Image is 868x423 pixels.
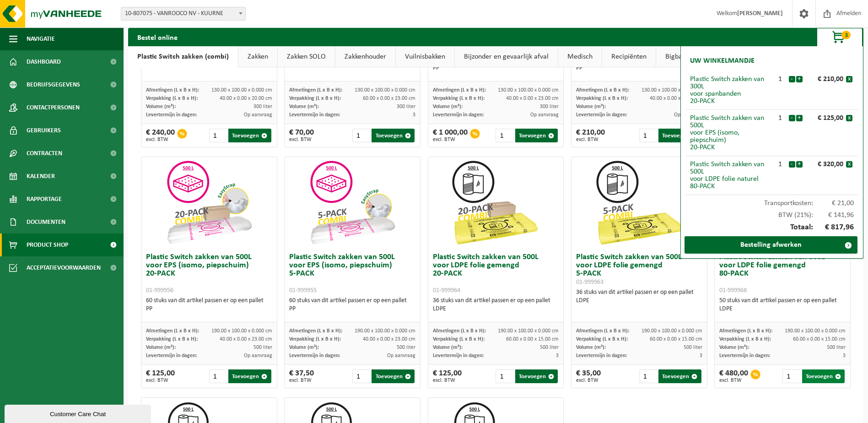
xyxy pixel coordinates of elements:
a: Bestelling afwerken [685,236,857,254]
button: Toevoegen [658,369,701,383]
span: Afmetingen (L x B x H): [576,328,629,334]
div: € 37,50 [289,369,314,383]
div: 50 stuks van dit artikel passen er op een pallet [719,297,846,313]
span: Afmetingen (L x B x H): [146,328,199,334]
span: Volume (m³): [576,345,606,350]
span: 60.00 x 0.00 x 15.00 cm [650,336,702,342]
span: excl. BTW [719,378,748,383]
button: Toevoegen [515,369,558,383]
a: Plastic Switch zakken (combi) [128,46,238,67]
span: Contracten [27,142,62,165]
div: LDPE [576,297,702,305]
span: 01-999968 [719,287,747,294]
div: € 125,00 [805,114,846,122]
div: PP [576,64,702,72]
div: € 210,00 [576,129,605,142]
span: 01-999956 [146,287,173,294]
a: Zakken [238,46,277,67]
span: 500 liter [253,345,272,350]
div: BTW (21%): [685,207,858,219]
span: Afmetingen (L x B x H): [576,87,629,93]
div: Transportkosten: [685,195,858,207]
div: LDPE [433,305,559,313]
img: 01-999956 [163,157,255,249]
div: € 210,00 [805,76,846,83]
span: Volume (m³): [146,345,176,350]
span: Rapportage [27,188,62,211]
span: excl. BTW [433,378,462,383]
div: 1 [772,114,788,122]
span: 01-999955 [289,287,317,294]
div: 36 stuks van dit artikel passen er op een pallet [576,288,702,305]
span: 60.00 x 0.00 x 23.00 cm [363,96,415,101]
span: 3 [556,353,559,358]
img: 01-999963 [593,157,685,249]
input: 1 [496,369,514,383]
div: € 70,00 [289,129,314,142]
img: 01-999955 [307,157,398,249]
span: 3 [841,31,851,39]
input: 1 [782,369,801,383]
button: Toevoegen [372,129,414,142]
h3: Plastic Switch zakken van 500L voor LDPE folie gemengd 80-PACK [719,253,846,294]
span: 60.00 x 0.00 x 15.00 cm [793,336,846,342]
span: 3 [843,353,846,358]
span: Levertermijn in dagen: [433,112,484,118]
span: Op aanvraag [244,353,272,358]
span: Verpakking (L x B x H): [433,336,485,342]
input: 1 [209,369,227,383]
button: x [846,161,852,168]
span: Verpakking (L x B x H): [576,336,628,342]
button: - [789,76,795,82]
span: Afmetingen (L x B x H): [433,87,486,93]
button: Toevoegen [658,129,701,142]
div: € 35,00 [576,369,601,383]
div: € 320,00 [805,161,846,168]
img: 01-999964 [450,157,541,249]
a: Zakken SOLO [278,46,335,67]
span: Verpakking (L x B x H): [433,96,485,101]
h3: Plastic Switch zakken van 500L voor EPS (isomo, piepschuim) 20-PACK [146,253,272,294]
input: 1 [352,129,371,142]
span: Volume (m³): [289,104,319,109]
span: Contactpersonen [27,96,80,119]
span: 3 [413,112,415,118]
input: 1 [209,129,227,142]
span: 10-807075 - VANROOCO NV - KUURNE [121,7,245,20]
iframe: chat widget [5,403,153,423]
span: excl. BTW [289,137,314,142]
span: Volume (m³): [719,345,749,350]
span: Bedrijfsgegevens [27,73,80,96]
span: Verpakking (L x B x H): [719,336,771,342]
span: 190.00 x 100.00 x 0.000 cm [642,328,702,334]
span: 500 liter [684,345,702,350]
div: PP [146,305,272,313]
span: 130.00 x 100.00 x 0.000 cm [211,87,272,93]
button: + [796,115,803,121]
a: Zakkenhouder [335,46,395,67]
span: Verpakking (L x B x H): [289,96,341,101]
span: 01-999963 [576,279,604,286]
div: € 240,00 [146,129,175,142]
span: excl. BTW [433,137,468,142]
div: 60 stuks van dit artikel passen er op een pallet [146,297,272,313]
button: - [789,115,795,121]
button: x [846,115,852,121]
span: 500 liter [540,345,559,350]
span: 300 liter [540,104,559,109]
span: 500 liter [397,345,415,350]
div: 1 [772,76,788,83]
a: Medisch [558,46,602,67]
div: PP [289,305,415,313]
input: 1 [639,369,658,383]
span: Gebruikers [27,119,61,142]
a: Vuilnisbakken [396,46,454,67]
span: Verpakking (L x B x H): [576,96,628,101]
h3: Plastic Switch zakken van 500L voor LDPE folie gemengd 5-PACK [576,253,702,286]
button: Toevoegen [515,129,558,142]
span: 190.00 x 100.00 x 0.000 cm [211,328,272,334]
span: Volume (m³): [146,104,176,109]
div: € 125,00 [146,369,175,383]
span: Levertermijn in dagen: [576,112,627,118]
